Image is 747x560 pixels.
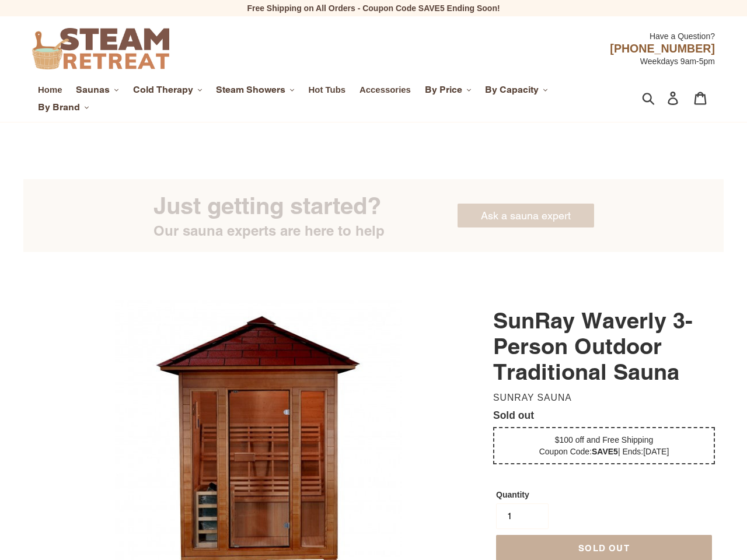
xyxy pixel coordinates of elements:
[592,447,618,456] b: SAVE5
[354,82,417,97] a: Accessories
[493,409,534,421] span: Sold out
[32,99,95,116] button: By Brand
[359,85,411,95] span: Accessories
[216,84,285,96] span: Steam Showers
[458,204,594,228] a: Ask a sauna expert
[493,392,710,404] dd: Sunray Sauna
[643,447,669,456] span: [DATE]
[479,81,554,99] button: By Capacity
[38,101,80,113] span: By Brand
[309,85,346,95] span: Hot Tubs
[32,82,68,97] a: Home
[76,84,110,96] span: Saunas
[539,435,669,456] span: $100 off and Free Shipping Coupon Code: | Ends:
[133,84,193,96] span: Cold Therapy
[610,42,715,55] span: [PHONE_NUMBER]
[260,24,715,42] div: Have a Question?
[425,84,462,96] span: By Price
[38,85,62,95] span: Home
[153,221,385,241] div: Our sauna experts are here to help
[210,81,301,99] button: Steam Showers
[32,28,169,69] img: Steam Retreat
[496,489,549,501] label: Quantity
[303,82,352,97] a: Hot Tubs
[493,307,715,384] h1: SunRay Waverly 3-Person Outdoor Traditional Sauna
[419,81,477,99] button: By Price
[70,81,125,99] button: Saunas
[153,191,385,221] div: Just getting started?
[578,543,630,553] span: Sold out
[485,84,539,96] span: By Capacity
[127,81,208,99] button: Cold Therapy
[640,57,715,66] span: Weekdays 9am-5pm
